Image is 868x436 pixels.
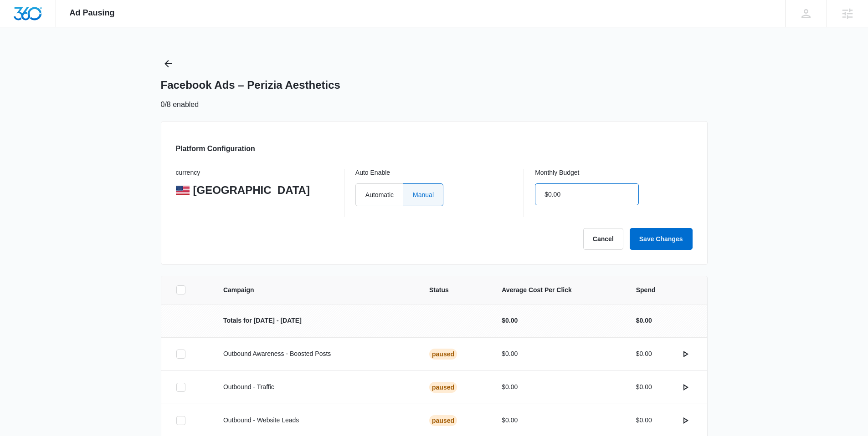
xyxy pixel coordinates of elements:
p: Outbound - Website Leads [223,416,407,425]
button: Back [161,56,175,71]
p: Outbound Awareness - Boosted Posts [223,349,407,359]
p: 0/8 enabled [161,99,199,110]
span: Spend [636,285,693,295]
input: $100.00 [535,183,639,205]
span: Campaign [223,285,407,295]
p: $0.00 [636,382,652,392]
label: Manual [403,183,443,206]
button: actions.activate [678,413,693,428]
p: Totals for [DATE] - [DATE] [223,316,407,325]
p: $0.00 [502,349,614,359]
p: currency [176,169,333,177]
button: actions.activate [678,347,693,361]
h1: Facebook Ads – Perizia Aesthetics [161,78,340,92]
h3: Platform Configuration [176,143,255,154]
p: Monthly Budget [535,169,692,177]
div: Paused [429,415,457,426]
div: Paused [429,382,457,393]
p: $0.00 [502,316,614,325]
span: Ad Pausing [70,8,115,18]
p: $0.00 [636,316,652,325]
span: Average Cost Per Click [502,285,614,295]
p: $0.00 [636,416,652,425]
p: $0.00 [502,416,614,425]
p: [GEOGRAPHIC_DATA] [193,183,310,197]
label: Automatic [355,183,403,206]
p: $0.00 [636,349,652,359]
p: Auto Enable [355,169,513,177]
p: $0.00 [502,382,614,392]
span: Status [429,285,480,295]
div: Paused [429,349,457,360]
button: Save Changes [630,228,693,250]
p: Outbound - Traffic [223,382,407,392]
button: actions.activate [678,380,693,395]
button: Cancel [583,228,623,250]
img: United States [176,186,190,195]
